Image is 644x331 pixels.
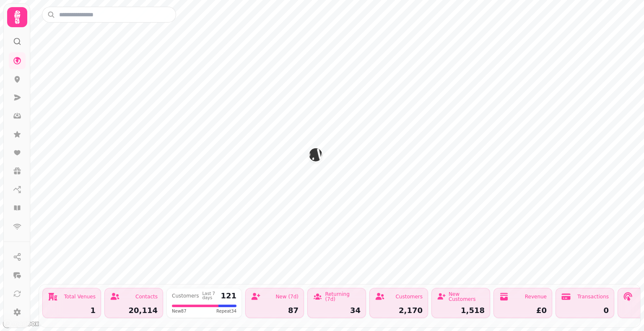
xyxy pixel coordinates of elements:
[64,294,96,299] div: Total Venues
[216,308,236,314] span: Repeat 34
[135,294,158,299] div: Contacts
[172,308,187,314] span: New 87
[525,294,547,299] div: Revenue
[48,307,96,314] div: 1
[375,307,423,314] div: 2,170
[3,319,39,328] a: Mapbox logo
[110,307,158,314] div: 20,114
[395,294,423,299] div: Customers
[203,292,218,300] div: Last 7 days
[437,307,485,314] div: 1,518
[561,307,609,314] div: 0
[275,294,299,299] div: New (7d)
[251,307,299,314] div: 87
[309,148,322,162] button: Vino.Vita
[325,292,361,302] div: Returning (7d)
[221,292,236,300] div: 121
[449,292,485,302] div: New Customers
[309,148,322,164] div: Map marker
[313,307,361,314] div: 34
[172,293,199,298] div: Customers
[499,307,547,314] div: £0
[577,294,609,299] div: Transactions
